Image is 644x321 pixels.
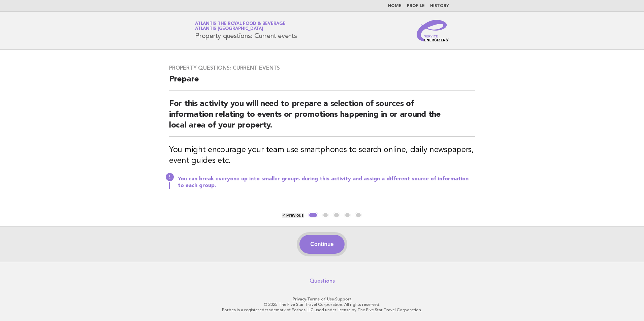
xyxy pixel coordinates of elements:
a: History [430,4,449,8]
h2: For this activity you will need to prepare a selection of sources of information relating to even... [169,99,475,137]
p: You can break everyone up into smaller groups during this activity and assign a different source ... [178,176,475,189]
h2: Prepare [169,74,475,91]
h3: You might encourage your team use smartphones to search online, daily newspapers, event guides etc. [169,145,475,166]
p: Forbes is a registered trademark of Forbes LLC used under license by The Five Star Travel Corpora... [116,307,528,313]
a: Atlantis the Royal Food & BeverageAtlantis [GEOGRAPHIC_DATA] [195,22,286,31]
button: Continue [299,235,344,254]
a: Support [335,297,352,301]
button: 1 [308,212,318,219]
a: Privacy [293,297,306,301]
img: Service Energizers [417,20,449,41]
p: · · [116,296,528,302]
h3: Property questions: Current events [169,65,475,71]
p: © 2025 The Five Star Travel Corporation. All rights reserved. [116,302,528,307]
a: Profile [407,4,425,8]
a: Questions [310,278,335,284]
a: Terms of Use [307,297,334,301]
span: Atlantis [GEOGRAPHIC_DATA] [195,27,263,31]
a: Home [388,4,401,8]
button: < Previous [282,213,303,218]
h1: Property questions: Current events [195,22,297,39]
